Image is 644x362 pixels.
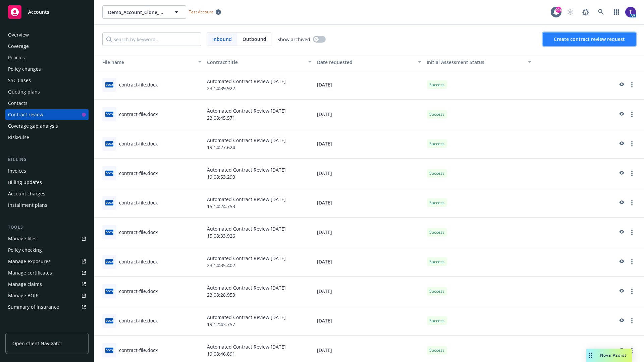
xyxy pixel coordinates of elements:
span: Success [429,111,444,117]
div: Automated Contract Review [DATE] 15:08:33.926 [204,218,314,247]
a: more [628,110,636,118]
a: more [628,228,636,236]
div: contract-file.docx [119,258,158,265]
span: Show archived [277,36,310,43]
a: more [628,169,636,177]
a: more [628,317,636,325]
span: docx [105,171,113,176]
span: Test Account [189,9,213,15]
span: Initial Assessment Status [427,59,484,65]
a: Accounts [5,3,89,21]
div: [DATE] [314,218,424,247]
a: preview [617,199,625,207]
a: preview [617,346,625,354]
div: 99+ [555,7,561,13]
span: Create contract review request [554,36,625,42]
div: [DATE] [314,247,424,277]
div: Policies [8,52,25,63]
div: [DATE] [314,159,424,188]
a: Manage exposures [5,256,89,267]
div: [DATE] [314,70,424,100]
div: Manage BORs [8,290,40,301]
div: Toggle SortBy [97,59,194,66]
span: Open Client Navigator [12,340,62,347]
div: [DATE] [314,306,424,336]
div: contract-file.docx [119,199,158,206]
div: contract-file.docx [119,229,158,236]
div: Policy checking [8,245,42,255]
div: Automated Contract Review [DATE] 23:08:45.571 [204,100,314,129]
div: Installment plans [8,200,47,210]
a: Overview [5,29,89,40]
span: docx [105,259,113,264]
span: Inbound [212,36,232,43]
span: Nova Assist [600,352,627,358]
div: Drag to move [586,349,595,362]
a: Coverage gap analysis [5,121,89,131]
div: Manage files [8,233,37,244]
div: Manage exposures [8,256,51,267]
a: Search [594,5,608,19]
span: Success [429,318,444,324]
a: preview [617,110,625,118]
a: Installment plans [5,200,89,210]
span: Success [429,82,444,88]
a: Quoting plans [5,86,89,97]
span: Success [429,347,444,353]
a: Manage BORs [5,290,89,301]
button: Contract title [204,54,314,70]
div: RiskPulse [8,132,29,143]
a: Policies [5,52,89,63]
span: docx [105,82,113,87]
a: Summary of insurance [5,302,89,312]
div: Toggle SortBy [427,59,524,66]
span: docx [105,200,113,205]
input: Search by keyword... [102,33,201,46]
div: Manage certificates [8,267,52,278]
div: Tools [5,224,89,231]
span: docx [105,318,113,323]
a: preview [617,258,625,266]
div: contract-file.docx [119,140,158,147]
a: Contacts [5,98,89,109]
a: Report a Bug [579,5,592,19]
div: Account charges [8,188,45,199]
div: Date requested [317,59,414,66]
a: preview [617,228,625,236]
div: Automated Contract Review [DATE] 19:14:27.624 [204,129,314,159]
span: Success [429,288,444,294]
a: Account charges [5,188,89,199]
a: more [628,287,636,295]
div: Coverage gap analysis [8,121,58,131]
div: [DATE] [314,188,424,218]
a: more [628,140,636,148]
span: Outbound [237,33,272,46]
a: more [628,81,636,89]
span: Outbound [243,36,266,43]
a: preview [617,317,625,325]
a: Manage claims [5,279,89,290]
a: Manage certificates [5,267,89,278]
button: Demo_Account_Clone_QA_CR_Tests_Prospect [102,5,186,19]
a: Policy changes [5,64,89,74]
button: Create contract review request [543,33,636,46]
span: docx [105,112,113,117]
div: contract-file.docx [119,317,158,324]
span: Test Account [186,8,224,15]
div: Quoting plans [8,86,40,97]
span: Demo_Account_Clone_QA_CR_Tests_Prospect [108,9,166,16]
div: Automated Contract Review [DATE] 19:08:53.290 [204,159,314,188]
a: RiskPulse [5,132,89,143]
a: more [628,346,636,354]
span: Accounts [28,9,49,15]
button: Date requested [314,54,424,70]
span: docx [105,141,113,146]
div: Billing updates [8,177,42,188]
a: Start snowing [563,5,577,19]
div: Automated Contract Review [DATE] 23:08:28.953 [204,277,314,306]
a: Policy checking [5,245,89,255]
div: Summary of insurance [8,302,59,312]
div: contract-file.docx [119,288,158,295]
